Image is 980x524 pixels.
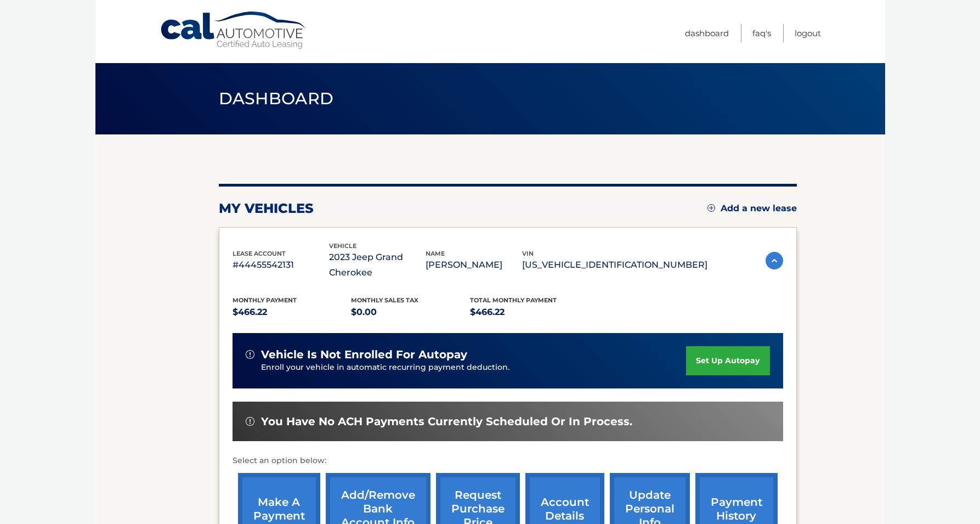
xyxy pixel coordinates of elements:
[219,88,334,109] span: Dashboard
[261,362,687,374] p: Enroll your vehicle in automatic recurring payment deduction.
[351,305,470,320] p: $0.00
[470,296,557,304] span: Total Monthly Payment
[329,250,426,280] p: 2023 Jeep Grand Cherokee
[522,250,534,257] span: vin
[766,252,783,269] img: accordion-active.svg
[219,200,314,217] h2: my vehicles
[261,348,467,362] span: vehicle is not enrolled for autopay
[426,257,522,273] p: [PERSON_NAME]
[685,24,729,42] a: Dashboard
[470,305,589,320] p: $466.22
[233,305,352,320] p: $466.22
[707,204,715,212] img: add.svg
[233,257,329,273] p: #44455542131
[752,24,771,42] a: FAQ's
[795,24,821,42] a: Logout
[160,11,308,50] a: Cal Automotive
[246,350,254,359] img: alert-white.svg
[233,454,783,467] p: Select an option below:
[522,257,707,273] p: [US_VEHICLE_IDENTIFICATION_NUMBER]
[351,296,418,304] span: Monthly sales Tax
[426,250,445,257] span: name
[329,242,356,250] span: vehicle
[707,203,797,214] a: Add a new lease
[686,346,769,375] a: set up autopay
[233,296,297,304] span: Monthly Payment
[233,250,286,257] span: lease account
[261,415,632,429] span: You have no ACH payments currently scheduled or in process.
[246,417,254,426] img: alert-white.svg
